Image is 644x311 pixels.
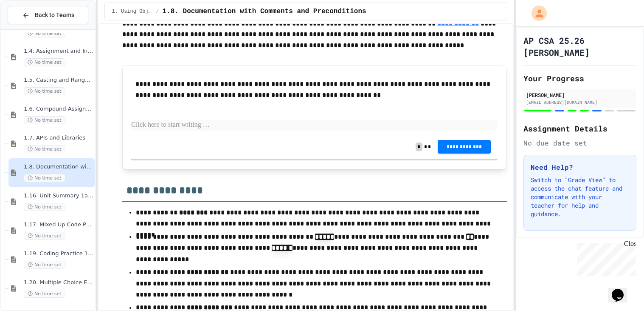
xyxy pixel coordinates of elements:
[24,192,93,200] span: 1.16. Unit Summary 1a (1.1-1.6)
[24,77,93,84] span: 1.5. Casting and Ranges of Values
[24,58,65,66] span: No time set
[156,8,159,15] span: /
[24,145,65,153] span: No time set
[608,277,636,302] iframe: chat widget
[526,91,634,99] div: [PERSON_NAME]
[112,8,152,15] span: 1. Using Objects and Methods
[24,29,65,37] span: No time set
[523,123,636,134] h2: Assignment Details
[24,163,93,171] span: 1.8. Documentation with Comments and Preconditions
[531,176,629,218] p: Switch to "Grade View" to access the chat feature and communicate with your teacher for help and ...
[24,221,93,228] span: 1.17. Mixed Up Code Practice 1.1-1.6
[574,240,636,276] iframe: chat widget
[24,134,93,142] span: 1.7. APIs and Libraries
[35,11,74,20] span: Back to Teams
[24,250,93,257] span: 1.19. Coding Practice 1a (1.1-1.6)
[24,116,65,124] span: No time set
[523,3,549,23] div: My Account
[24,203,65,211] span: No time set
[526,99,634,106] div: [EMAIL_ADDRESS][DOMAIN_NAME]
[523,72,636,84] h2: Your Progress
[24,232,65,240] span: No time set
[523,138,636,148] div: No due date set
[523,34,636,58] h1: AP CSA 25.26 [PERSON_NAME]
[8,6,88,24] button: Back to Teams
[24,279,93,286] span: 1.20. Multiple Choice Exercises for Unit 1a (1.1-1.6)
[163,6,366,17] span: 1.8. Documentation with Comments and Preconditions
[24,48,93,55] span: 1.4. Assignment and Input
[24,290,65,298] span: No time set
[3,3,59,54] div: Chat with us now!Close
[24,106,93,113] span: 1.6. Compound Assignment Operators
[24,87,65,95] span: No time set
[24,174,65,182] span: No time set
[531,162,629,172] h3: Need Help?
[24,261,65,269] span: No time set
